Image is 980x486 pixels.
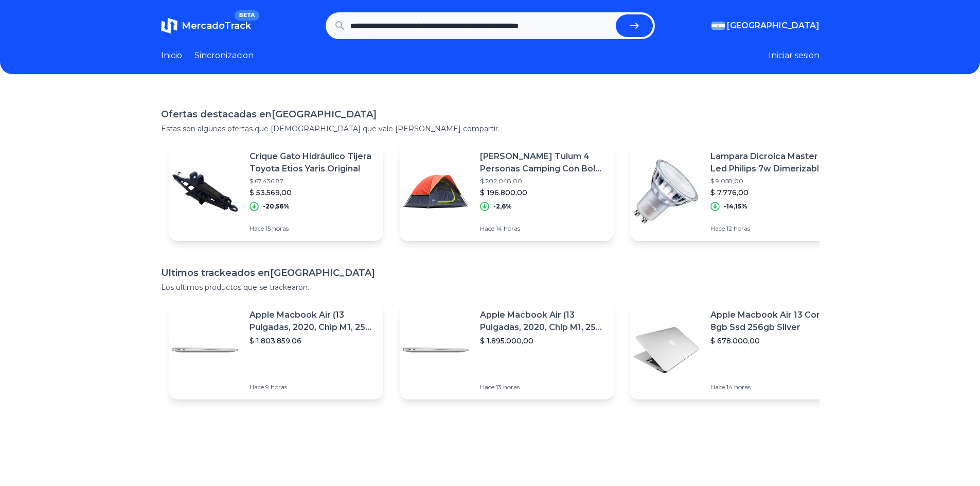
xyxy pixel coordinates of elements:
button: [GEOGRAPHIC_DATA] [711,20,819,32]
p: Hace 12 horas [710,224,836,233]
p: -14,15% [724,202,747,211]
p: $ 7.776,00 [710,187,836,198]
a: Featured imageCrique Gato Hidráulico Tijera Toyota Etios Yaris Original$ 67.436,87$ 53.569,00-20,... [169,142,383,241]
a: Featured imageLampara Dicroica Master Led Philips 7w Dimerizable Gu10$ 9.058,00$ 7.776,00-14,15%H... [630,142,844,241]
p: Los ultimos productos que se trackearon. [161,282,819,292]
p: -2,6% [493,202,512,211]
p: $ 202.048,00 [480,177,605,185]
p: Hace 15 horas [250,224,375,233]
p: -20,56% [263,202,290,211]
p: Hace 9 horas [250,383,375,391]
p: $ 1.895.000,00 [480,336,605,346]
img: Featured image [630,314,702,386]
h1: Ultimos trackeados en [GEOGRAPHIC_DATA] [161,266,819,280]
span: MercadoTrack [182,20,251,31]
p: $ 1.803.859,06 [250,336,375,346]
a: MercadoTrackBETA [161,18,251,34]
h1: Ofertas destacadas en [GEOGRAPHIC_DATA] [161,107,819,121]
p: $ 9.058,00 [710,177,836,185]
img: Argentina [711,22,725,30]
img: Featured image [169,155,241,228]
img: Featured image [630,155,702,228]
p: $ 196.800,00 [480,187,605,198]
p: Apple Macbook Air (13 Pulgadas, 2020, Chip M1, 256 Gb De Ssd, 8 Gb De Ram) - Plata [250,309,375,334]
a: Featured imageApple Macbook Air (13 Pulgadas, 2020, Chip M1, 256 Gb De Ssd, 8 Gb De Ram) - Plata$... [400,301,614,400]
img: MercadoTrack [161,18,177,34]
a: Featured imageApple Macbook Air (13 Pulgadas, 2020, Chip M1, 256 Gb De Ssd, 8 Gb De Ram) - Plata$... [169,301,383,400]
img: Featured image [169,314,241,386]
p: Hace 13 horas [480,383,605,391]
p: Hace 14 horas [710,383,836,391]
p: Apple Macbook Air (13 Pulgadas, 2020, Chip M1, 256 Gb De Ssd, 8 Gb De Ram) - Plata [480,309,605,334]
p: Apple Macbook Air 13 Core I5 8gb Ssd 256gb Silver [710,309,836,334]
p: $ 67.436,87 [250,177,375,185]
a: Sincronizacion [194,49,254,62]
a: Featured image[PERSON_NAME] Tulum 4 Personas Camping Con Bolsa Transporte$ 202.048,00$ 196.800,00... [400,142,614,241]
p: [PERSON_NAME] Tulum 4 Personas Camping Con Bolsa Transporte [480,150,605,175]
span: BETA [235,10,259,21]
a: Featured imageApple Macbook Air 13 Core I5 8gb Ssd 256gb Silver$ 678.000,00Hace 14 horas [630,301,844,400]
p: Estas son algunas ofertas que [DEMOGRAPHIC_DATA] que vale [PERSON_NAME] compartir. [161,124,819,134]
p: Lampara Dicroica Master Led Philips 7w Dimerizable Gu10 [710,150,836,175]
img: Featured image [400,314,472,386]
p: Hace 14 horas [480,224,605,233]
a: Inicio [161,49,182,62]
button: Iniciar sesion [769,49,819,62]
p: $ 53.569,00 [250,187,375,198]
p: $ 678.000,00 [710,336,836,346]
img: Featured image [400,155,472,228]
p: Crique Gato Hidráulico Tijera Toyota Etios Yaris Original [250,150,375,175]
span: [GEOGRAPHIC_DATA] [727,20,819,32]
